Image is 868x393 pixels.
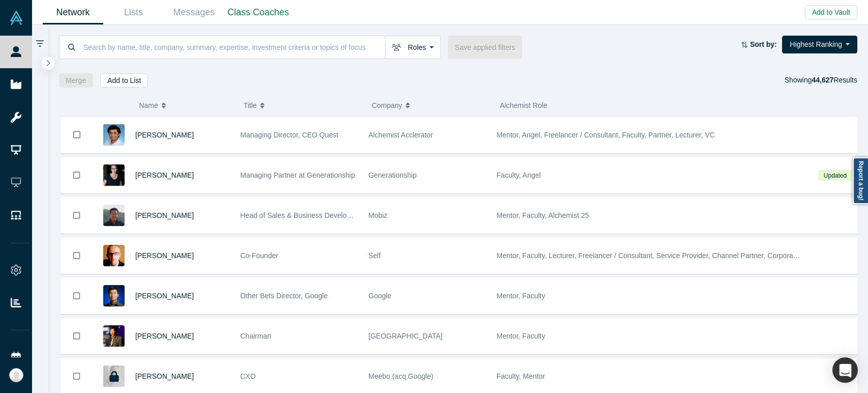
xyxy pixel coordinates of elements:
[103,285,125,306] img: Steven Kan's Profile Image
[135,171,194,179] a: [PERSON_NAME]
[241,171,355,179] span: Managing Partner at Generationship
[9,11,23,25] img: Alchemist Vault Logo
[244,95,257,116] span: Title
[369,131,433,139] span: Alchemist Acclerator
[497,131,715,139] span: Mentor, Angel, Freelancer / Consultant, Faculty, Partner, Lecturer, VC
[812,76,857,84] span: Results
[497,171,541,179] span: Faculty, Angel
[61,198,93,233] button: Bookmark
[241,372,256,380] span: CXO
[369,211,387,219] span: Mobiz
[785,73,857,88] div: Showing
[241,332,272,340] span: Chairman
[372,95,489,116] button: Company
[103,164,125,186] img: Rachel Chalmers's Profile Image
[103,245,125,266] img: Robert Winder's Profile Image
[135,292,194,300] a: [PERSON_NAME]
[241,211,395,219] span: Head of Sales & Business Development (interim)
[241,131,339,139] span: Managing Director, CEO Quest
[100,73,148,88] button: Add to List
[244,95,361,116] button: Title
[139,95,158,116] span: Name
[43,1,103,24] a: Network
[853,157,868,204] a: Report a bug!
[497,372,545,380] span: Faculty, Mentor
[369,171,417,179] span: Generationship
[61,238,93,273] button: Bookmark
[61,158,93,193] button: Bookmark
[82,35,385,59] input: Search by name, title, company, summary, expertise, investment criteria or topics of focus
[448,36,522,59] button: Save applied filters
[61,117,93,153] button: Bookmark
[103,124,125,146] img: Gnani Palanikumar's Profile Image
[782,36,857,53] button: Highest Ranking
[500,101,547,109] span: Alchemist Role
[135,251,194,260] a: [PERSON_NAME]
[135,372,194,380] a: [PERSON_NAME]
[241,251,279,260] span: Co-Founder
[805,5,857,19] button: Add to Vault
[103,1,164,24] a: Lists
[9,368,23,382] img: Rea Medina's Account
[750,40,777,48] strong: Sort by:
[103,205,125,226] img: Michael Chang's Profile Image
[59,73,94,88] button: Merge
[135,211,194,219] a: [PERSON_NAME]
[812,76,833,84] strong: 44,627
[369,292,392,300] span: Google
[103,325,125,347] img: Timothy Chou's Profile Image
[497,251,831,260] span: Mentor, Faculty, Lecturer, Freelancer / Consultant, Service Provider, Channel Partner, Corporate ...
[139,95,233,116] button: Name
[369,251,381,260] span: Self
[61,278,93,314] button: Bookmark
[818,170,852,181] span: Updated
[241,292,328,300] span: Other Bets Director, Google
[135,131,194,139] a: [PERSON_NAME]
[135,332,194,340] a: [PERSON_NAME]
[164,1,224,24] a: Messages
[497,292,546,300] span: Mentor, Faculty
[372,95,402,116] span: Company
[369,372,434,380] span: Meebo (acq Google)
[385,36,441,59] button: Roles
[369,332,443,340] span: [GEOGRAPHIC_DATA]
[61,319,93,354] button: Bookmark
[224,1,292,24] a: Class Coaches
[497,211,589,219] span: Mentor, Faculty, Alchemist 25
[497,332,546,340] span: Mentor, Faculty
